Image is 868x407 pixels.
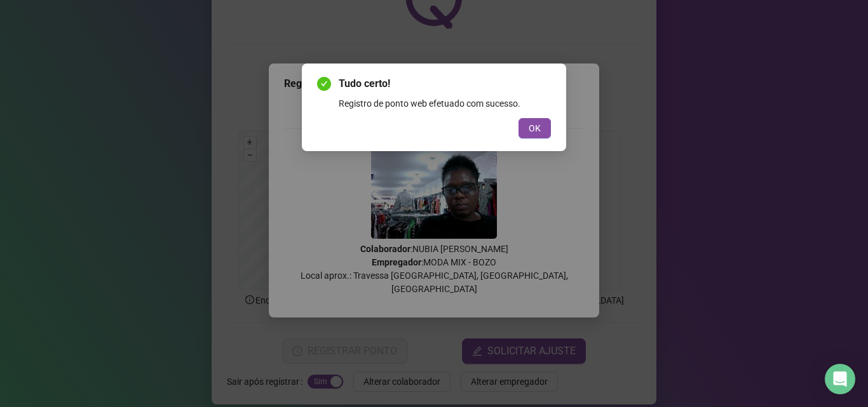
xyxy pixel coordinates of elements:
span: Tudo certo! [339,76,551,91]
div: Registro de ponto web efetuado com sucesso. [339,97,551,110]
button: OK [519,118,551,138]
span: OK [529,121,541,135]
div: Open Intercom Messenger [825,364,855,394]
span: check-circle [317,77,331,91]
